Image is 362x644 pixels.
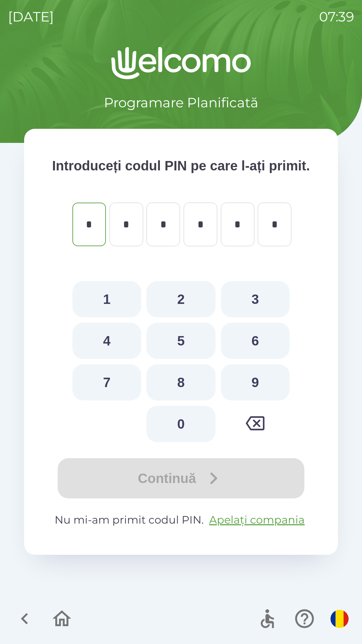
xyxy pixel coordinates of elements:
[146,406,215,442] button: 0
[146,281,215,317] button: 2
[221,323,290,359] button: 6
[146,323,215,359] button: 5
[72,364,141,400] button: 7
[221,364,290,400] button: 9
[206,512,307,528] button: Apelați compania
[330,610,349,628] img: ro flag
[51,512,311,528] p: Nu mi-am primit codul PIN.
[319,7,354,27] p: 07:39
[221,281,290,317] button: 3
[72,281,141,317] button: 1
[72,323,141,359] button: 4
[146,364,215,400] button: 8
[104,93,258,113] p: Programare Planificată
[24,47,338,79] img: Logo
[8,7,54,27] p: [DATE]
[51,156,311,176] p: Introduceți codul PIN pe care l-ați primit.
